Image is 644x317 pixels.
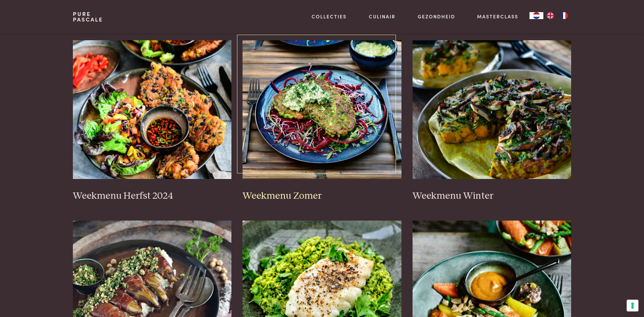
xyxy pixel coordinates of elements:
[369,13,396,20] a: Culinair
[73,40,232,202] a: Weekmenu Herfst 2024 Weekmenu Herfst 2024
[413,40,571,202] a: Weekmenu Winter Weekmenu Winter
[413,40,571,179] img: Weekmenu Winter
[73,40,232,179] img: Weekmenu Herfst 2024
[73,11,103,22] a: PurePascale
[543,12,571,19] ul: Language list
[477,13,518,20] a: Masterclass
[529,12,543,19] div: Language
[413,190,571,202] h3: Weekmenu Winter
[243,40,401,202] a: Weekmenu Zomer Weekmenu Zomer
[529,12,543,19] a: NL
[557,12,571,19] a: FR
[627,300,638,311] button: Uw voorkeuren voor toestemming voor trackingtechnologieën
[243,40,401,179] img: Weekmenu Zomer
[73,190,232,202] h3: Weekmenu Herfst 2024
[418,13,455,20] a: Gezondheid
[529,12,571,19] aside: Language selected: Nederlands
[243,190,401,202] h3: Weekmenu Zomer
[312,13,347,20] a: Collecties
[543,12,557,19] a: EN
